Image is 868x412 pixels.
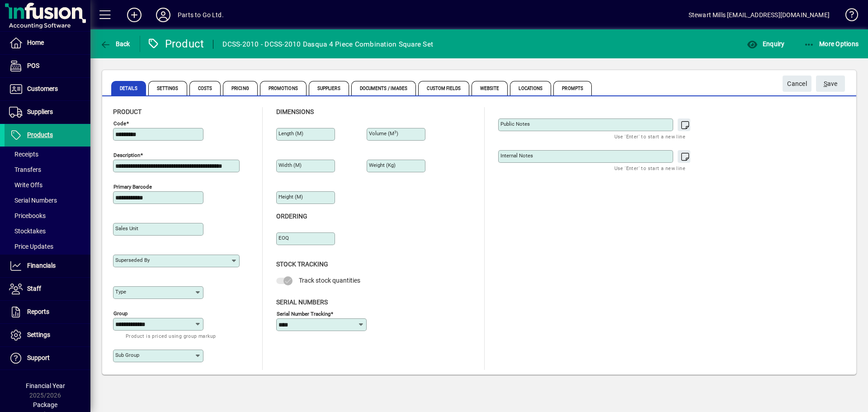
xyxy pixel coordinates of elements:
a: Receipts [5,147,90,162]
span: Ordering [276,213,307,220]
span: S [824,80,827,87]
a: Serial Numbers [5,193,90,208]
a: Price Updates [5,239,90,254]
mat-hint: Product is priced using group markup [126,331,216,341]
a: POS [5,55,90,77]
a: Knowledge Base [839,2,857,31]
span: Receipts [9,151,38,158]
mat-hint: Use 'Enter' to start a new line [614,163,685,173]
a: Settings [5,324,90,346]
span: Suppliers [309,81,349,95]
mat-label: Primary barcode [113,184,152,190]
span: Promotions [260,81,307,95]
span: Cancel [787,76,807,91]
mat-label: Weight (Kg) [369,162,396,168]
sup: 3 [394,130,396,134]
span: Serial Numbers [276,298,328,306]
mat-label: Internal Notes [500,152,533,159]
span: Stocktakes [9,227,46,235]
app-page-header-button: Back [90,36,140,52]
button: Cancel [783,76,811,92]
span: More Options [804,40,859,47]
span: Products [27,131,53,138]
span: Reports [27,308,49,315]
span: Settings [27,331,50,338]
mat-label: Type [115,289,126,295]
a: Home [5,32,90,54]
a: Staff [5,278,90,300]
span: Pricebooks [9,212,46,219]
mat-label: Width (m) [278,162,302,168]
a: Financials [5,255,90,277]
span: Locations [510,81,551,95]
span: Settings [148,81,187,95]
mat-label: Serial Number tracking [277,310,330,317]
span: Transfers [9,166,41,173]
mat-label: Superseded by [115,257,150,263]
a: Support [5,347,90,369]
span: Pricing [223,81,258,95]
div: Stewart Mills [EMAIL_ADDRESS][DOMAIN_NAME] [689,8,830,22]
button: Enquiry [745,36,787,52]
span: Package [33,401,57,408]
span: Support [27,354,50,361]
span: Financial Year [26,382,65,389]
button: Profile [149,7,178,23]
span: Customers [27,85,58,92]
mat-label: Volume (m ) [369,130,398,137]
span: Costs [189,81,221,95]
a: Reports [5,301,90,323]
mat-label: Length (m) [278,130,303,137]
span: Custom Fields [418,81,469,95]
a: Pricebooks [5,208,90,223]
span: ave [824,76,838,91]
span: Details [111,81,146,95]
span: Home [27,39,44,46]
span: Stock Tracking [276,260,328,268]
span: Serial Numbers [9,197,57,204]
mat-label: Group [113,310,127,317]
button: Add [120,7,149,23]
span: Prompts [553,81,592,95]
span: Website [472,81,508,95]
a: Transfers [5,162,90,177]
span: Price Updates [9,243,53,250]
mat-label: Description [113,152,140,158]
span: Write Offs [9,181,42,189]
span: Product [113,108,142,115]
a: Stocktakes [5,223,90,239]
mat-label: Public Notes [500,121,530,127]
span: Staff [27,285,41,292]
mat-label: Sales unit [115,225,138,232]
button: More Options [802,36,861,52]
a: Write Offs [5,177,90,193]
span: Documents / Images [351,81,416,95]
div: Product [147,37,204,51]
mat-label: Sub group [115,352,139,358]
button: Back [98,36,132,52]
span: Back [100,40,130,47]
mat-hint: Use 'Enter' to start a new line [614,131,685,142]
mat-label: EOQ [278,235,289,241]
div: DCSS-2010 - DCSS-2010 Dasqua 4 Piece Combination Square Set [222,37,433,52]
span: POS [27,62,39,69]
a: Suppliers [5,101,90,123]
span: Enquiry [747,40,784,47]
mat-label: Height (m) [278,194,303,200]
span: Dimensions [276,108,314,115]
a: Customers [5,78,90,100]
span: Suppliers [27,108,53,115]
button: Save [816,76,845,92]
span: Financials [27,262,56,269]
div: Parts to Go Ltd. [178,8,224,22]
mat-label: Code [113,120,126,127]
span: Track stock quantities [299,277,360,284]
